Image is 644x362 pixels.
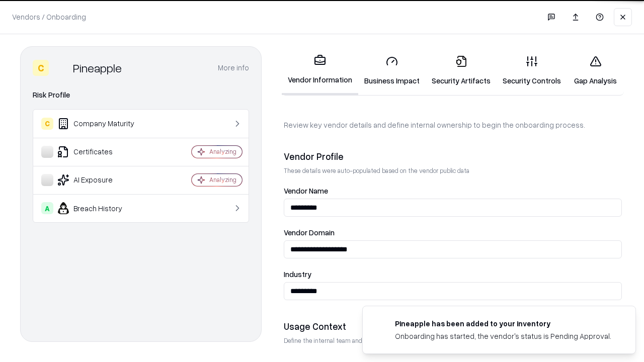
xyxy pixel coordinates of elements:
div: Onboarding has started, the vendor's status is Pending Approval. [395,331,611,341]
a: Business Impact [358,47,426,94]
img: Pineapple [53,60,69,76]
label: Vendor Name [284,187,622,195]
div: Analyzing [209,147,236,156]
p: Vendors / Onboarding [12,12,86,22]
button: More info [218,59,249,77]
label: Vendor Domain [284,229,622,236]
div: Certificates [41,146,162,158]
img: pineappleenergy.com [375,318,387,330]
p: Review key vendor details and define internal ownership to begin the onboarding process. [284,120,622,130]
div: C [41,118,53,130]
div: Vendor Profile [284,150,622,162]
div: C [33,60,49,76]
div: Pineapple [73,60,122,76]
a: Gap Analysis [567,47,624,94]
p: Define the internal team and reason for using this vendor. This helps assess business relevance a... [284,336,622,345]
div: Risk Profile [33,89,249,101]
a: Vendor Information [282,46,358,95]
div: Breach History [41,202,162,214]
div: A [41,202,53,214]
a: Security Controls [497,47,567,94]
div: Analyzing [209,175,236,184]
div: Usage Context [284,320,622,332]
label: Industry [284,270,622,278]
div: Pineapple has been added to your inventory [395,318,611,329]
div: Company Maturity [41,118,162,130]
div: AI Exposure [41,174,162,186]
a: Security Artifacts [426,47,497,94]
p: These details were auto-populated based on the vendor public data [284,166,622,175]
